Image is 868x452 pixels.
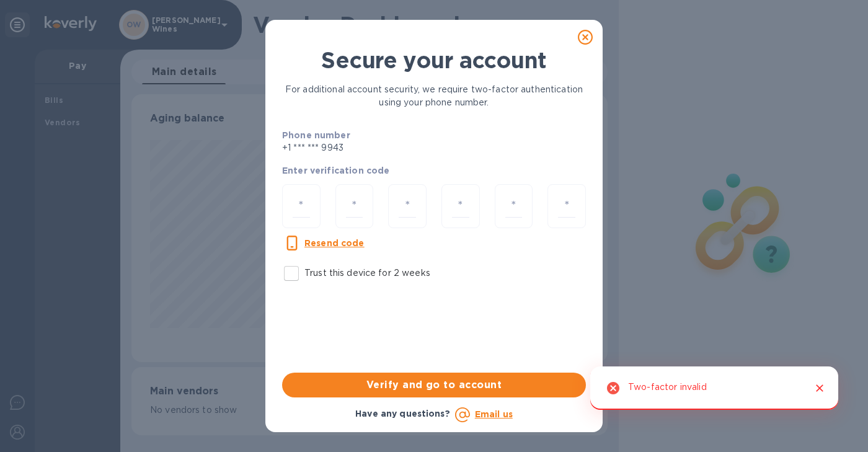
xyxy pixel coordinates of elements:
[282,47,586,73] h1: Secure your account
[292,378,576,392] span: Verify and go to account
[475,409,513,419] a: Email us
[282,83,586,109] p: For additional account security, we require two-factor authentication using your phone number.
[812,380,828,396] button: Close
[282,164,586,177] p: Enter verification code
[304,267,430,280] p: Trust this device for 2 weeks
[282,130,350,140] b: Phone number
[282,373,586,397] button: Verify and go to account
[355,409,450,419] b: Have any questions?
[628,376,707,400] div: Two-factor invalid
[304,238,365,248] u: Resend code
